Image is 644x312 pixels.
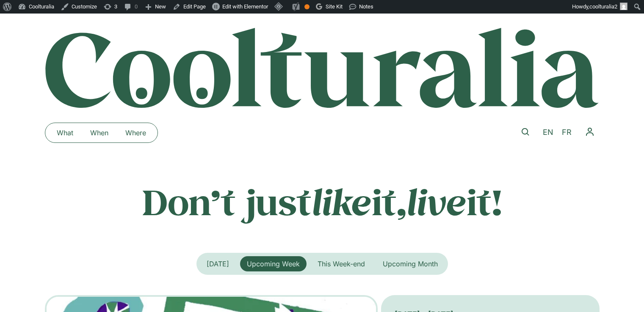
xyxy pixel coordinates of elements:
[562,128,572,137] span: FR
[48,126,155,140] nav: Menu
[48,126,82,140] a: What
[383,260,438,268] span: Upcoming Month
[312,178,372,225] em: like
[222,3,268,10] span: Edit with Elementor
[326,3,343,10] span: Site Kit
[318,260,365,268] span: This Week-end
[45,181,600,223] p: Don’t just it, it!
[589,3,617,10] span: coolturalia2
[543,128,553,137] span: EN
[580,122,600,142] button: Menu Toggle
[247,260,300,268] span: Upcoming Week
[117,126,155,140] a: Where
[539,126,558,139] a: EN
[82,126,117,140] a: When
[207,260,229,268] span: [DATE]
[304,4,310,9] div: OK
[558,126,576,139] a: FR
[406,178,467,225] em: live
[580,122,600,142] nav: Menu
